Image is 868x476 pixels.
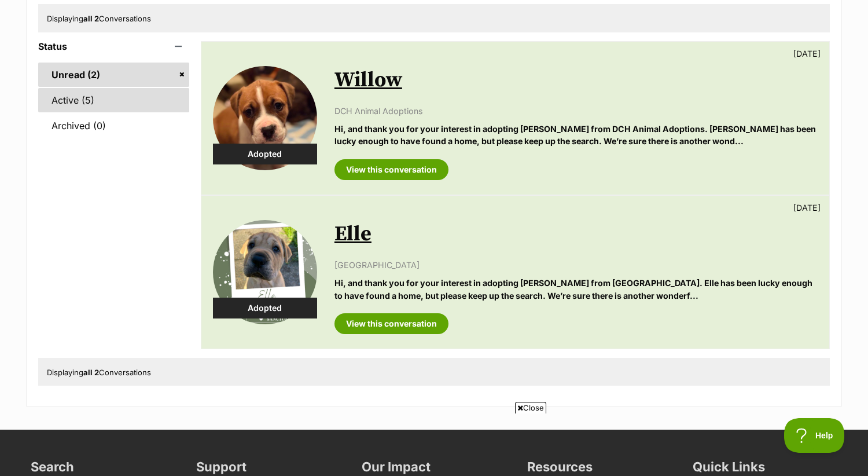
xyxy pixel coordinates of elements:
[213,144,317,164] div: Adopted
[334,259,818,271] p: [GEOGRAPHIC_DATA]
[38,63,189,87] a: Unread (2)
[793,202,821,214] p: [DATE]
[38,41,189,52] header: Status
[153,418,715,470] iframe: Advertisement
[334,159,448,180] a: View this conversation
[38,113,189,138] a: Archived (0)
[793,47,821,60] p: [DATE]
[334,105,818,117] p: DCH Animal Adoptions
[334,277,818,302] p: Hi, and thank you for your interest in adopting [PERSON_NAME] from [GEOGRAPHIC_DATA]. Elle has be...
[334,67,402,93] a: Willow
[83,368,99,377] strong: all 2
[83,14,99,23] strong: all 2
[213,298,317,318] div: Adopted
[515,402,546,413] span: Close
[213,220,317,324] img: Elle
[47,14,151,23] span: Displaying Conversations
[38,88,189,112] a: Active (5)
[334,123,818,148] p: Hi, and thank you for your interest in adopting [PERSON_NAME] from DCH Animal Adoptions. [PERSON_...
[213,66,317,170] img: Willow
[334,221,372,247] a: Elle
[334,313,448,334] a: View this conversation
[784,418,845,453] iframe: Help Scout Beacon - Open
[47,368,151,377] span: Displaying Conversations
